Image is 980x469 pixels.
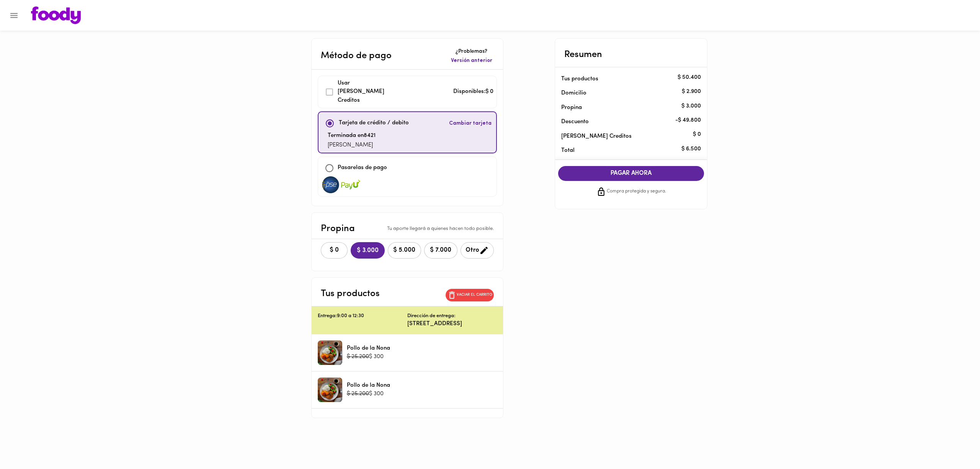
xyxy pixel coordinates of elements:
[465,246,489,255] span: Otro
[561,118,589,126] p: Descuento
[936,425,972,461] iframe: Messagebird Livechat Widget
[449,55,494,66] button: Versión anterior
[321,176,340,193] img: visa
[693,131,701,139] p: $ 0
[449,120,492,127] span: Cambiar tarjeta
[564,48,602,62] p: Resumen
[31,7,81,24] img: logo.png
[347,353,369,361] p: $ 25.200
[561,147,689,155] p: Total
[457,292,492,298] p: Vaciar el carrito
[561,132,689,140] p: [PERSON_NAME] Creditos
[675,116,701,124] p: - $ 49.800
[338,164,387,173] p: Pasarelas de pago
[681,145,701,153] p: $ 6.500
[682,88,701,96] p: $ 2.900
[561,89,586,97] p: Domicilio
[321,287,380,301] p: Tus productos
[326,247,343,254] span: $ 0
[347,381,390,389] p: Pollo de la Nona
[678,73,701,81] p: $ 50.400
[339,119,409,128] p: Tarjeta de crédito / debito
[5,6,23,25] button: Menu
[347,344,390,352] p: Pollo de la Nona
[558,166,704,181] button: PAGAR AHORA
[321,242,348,259] button: $ 0
[318,378,342,402] div: Pollo de la Nona
[561,75,689,83] p: Tus productos
[449,48,494,55] p: ¿Problemas?
[607,188,666,195] span: Compra protegida y segura.
[369,390,384,398] p: $ 300
[566,170,697,177] span: PAGAR AHORA
[338,79,390,105] p: Usar [PERSON_NAME] Creditos
[561,104,689,112] p: Propina
[424,242,457,259] button: $ 7.000
[341,176,360,193] img: visa
[321,49,392,63] p: Método de pago
[451,57,492,65] span: Versión anterior
[328,141,376,150] p: [PERSON_NAME]
[446,289,494,301] button: Vaciar el carrito
[393,247,416,254] span: $ 5.000
[321,222,355,236] p: Propina
[347,390,369,398] p: $ 25.200
[407,320,497,328] p: [STREET_ADDRESS]
[351,242,385,259] button: $ 3.000
[328,132,376,140] p: Terminada en 8421
[448,115,493,132] button: Cambiar tarjeta
[369,353,384,361] p: $ 300
[357,247,379,254] span: $ 3.000
[318,313,407,320] p: Entrega: 9:00 a 12:30
[461,242,494,259] button: Otro
[453,88,493,96] p: Disponibles: $ 0
[318,340,342,365] div: Pollo de la Nona
[681,102,701,110] p: $ 3.000
[388,242,421,259] button: $ 5.000
[429,247,452,254] span: $ 7.000
[407,313,456,320] p: Dirección de entrega:
[387,225,494,233] p: Tu aporte llegará a quienes hacen todo posible.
